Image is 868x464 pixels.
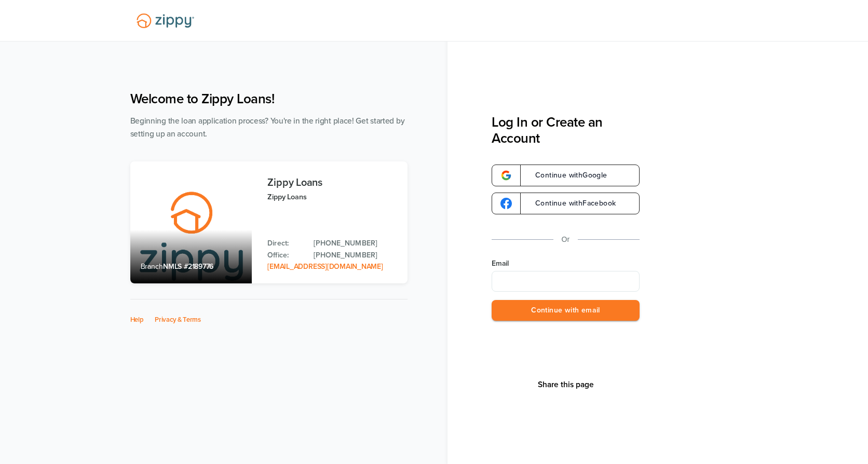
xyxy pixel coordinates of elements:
span: Branch [141,262,164,271]
h3: Zippy Loans [267,177,397,188]
p: Zippy Loans [267,191,397,203]
span: Beginning the loan application process? You're in the right place! Get started by setting up an a... [130,116,405,139]
button: Share This Page [535,379,597,390]
span: NMLS #2189776 [163,262,213,271]
a: Email Address: zippyguide@zippymh.com [267,262,383,271]
a: Direct Phone: 512-975-2947 [314,238,397,249]
h3: Log In or Create an Account [492,114,640,146]
p: Office: [267,250,303,261]
img: google-logo [500,198,512,209]
h1: Welcome to Zippy Loans! [130,91,408,107]
a: Office Phone: 512-975-2947 [314,250,397,261]
a: Privacy & Terms [155,316,201,324]
p: Direct: [267,238,303,249]
button: Continue with email [492,300,640,321]
input: Email Address [492,271,640,292]
span: Continue with Facebook [525,200,616,207]
img: Lender Logo [130,9,200,33]
a: google-logoContinue withGoogle [492,165,640,186]
span: Continue with Google [525,172,607,179]
p: Or [562,233,570,246]
label: Email [492,258,640,269]
a: Help [130,316,144,324]
img: google-logo [500,170,512,181]
a: google-logoContinue withFacebook [492,193,640,214]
